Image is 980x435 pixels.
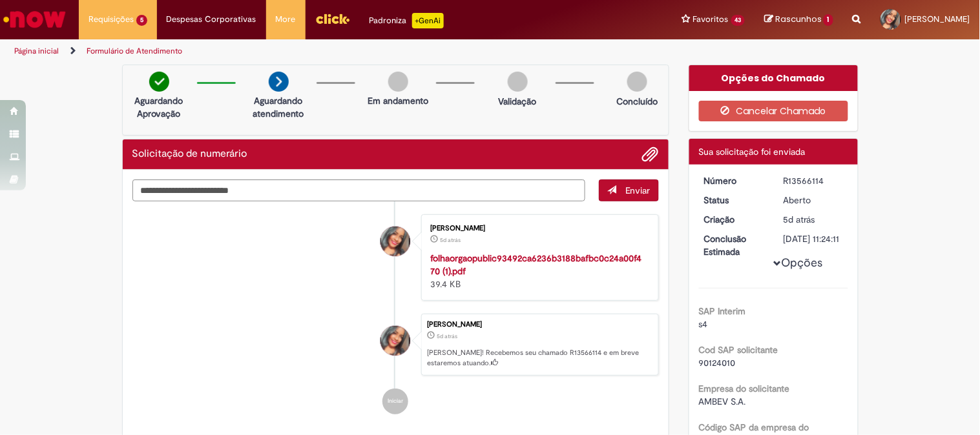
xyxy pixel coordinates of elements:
[89,13,134,26] span: Requisições
[412,13,444,28] p: +GenAi
[132,201,660,427] ul: Histórico de tíquete
[440,236,461,244] time: 25/09/2025 11:24:01
[689,65,858,91] div: Opções do Chamado
[699,101,848,121] button: Cancelar Chamado
[784,213,844,226] div: 25/09/2025 11:24:06
[149,72,169,92] img: check-circle-green.png
[616,95,658,108] p: Concluído
[784,214,815,225] span: 5d atrás
[599,179,659,201] button: Enviar
[10,39,643,63] ul: Trilhas de página
[437,332,457,340] time: 25/09/2025 11:24:06
[824,14,833,26] span: 1
[430,252,645,290] div: 39.4 KB
[381,227,410,256] div: Railen Moreira Gomes
[132,314,660,376] li: Railen Moreira Gomes
[699,396,746,407] span: AMBEV S.A.
[370,13,444,28] div: Padroniza
[784,232,844,245] div: [DATE] 11:24:11
[427,348,652,368] p: [PERSON_NAME]! Recebemos seu chamado R13566114 e em breve estaremos atuando.
[694,213,774,226] dt: Criação
[132,179,586,201] textarea: Digite sua mensagem aqui...
[905,14,970,25] span: [PERSON_NAME]
[784,194,844,207] div: Aberto
[699,357,736,369] span: 90124010
[694,174,774,187] dt: Número
[699,305,746,317] b: SAP Interim
[693,13,729,26] span: Favoritos
[269,72,289,92] img: arrow-next.png
[784,214,815,225] time: 25/09/2025 11:24:06
[315,9,350,28] img: click_logo_yellow_360x200.png
[694,232,774,258] dt: Conclusão Estimada
[440,236,461,244] span: 5d atrás
[427,321,652,329] div: [PERSON_NAME]
[694,194,774,207] dt: Status
[699,318,708,330] span: s4
[128,94,191,120] p: Aguardando Aprovação
[247,94,310,120] p: Aguardando atendimento
[731,15,745,26] span: 43
[699,383,790,394] b: Empresa do solicitante
[499,95,537,108] p: Validação
[136,15,147,26] span: 5
[87,46,182,56] a: Formulário de Atendimento
[14,46,59,56] a: Página inicial
[642,146,659,163] button: Adicionar anexos
[508,72,528,92] img: img-circle-grey.png
[368,94,428,107] p: Em andamento
[625,185,651,196] span: Enviar
[167,13,256,26] span: Despesas Corporativas
[627,72,647,92] img: img-circle-grey.png
[784,174,844,187] div: R13566114
[1,6,68,32] img: ServiceNow
[775,13,822,25] span: Rascunhos
[132,148,247,160] h2: Solicitação de numerário Histórico de tíquete
[388,72,408,92] img: img-circle-grey.png
[437,332,457,340] span: 5d atrás
[276,13,296,26] span: More
[699,146,806,157] span: Sua solicitação foi enviada
[699,344,778,356] b: Cod SAP solicitante
[764,14,833,26] a: Rascunhos
[430,252,641,277] a: folhaorgaopublic93492ca6236b3188bafbc0c24a00f470 (1).pdf
[430,225,645,232] div: [PERSON_NAME]
[381,326,410,356] div: Railen Moreira Gomes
